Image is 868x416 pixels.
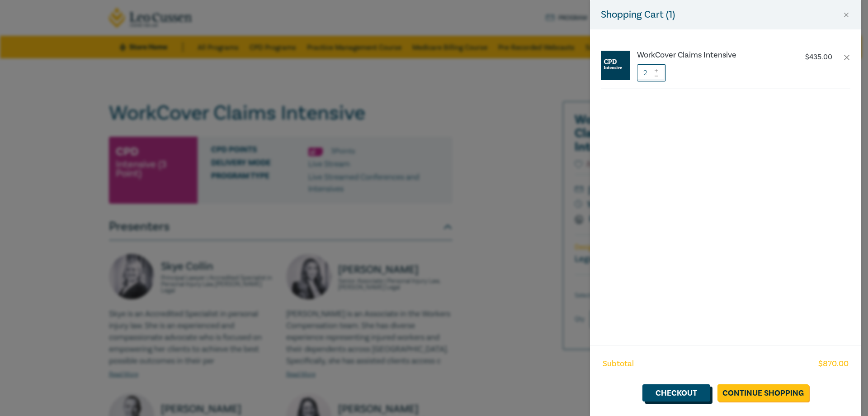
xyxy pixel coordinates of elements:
button: Close [842,11,850,19]
p: $ 435.00 [805,53,832,62]
span: $ 870.00 [818,358,849,370]
a: WorkCover Claims Intensive [637,51,787,60]
a: Continue Shopping [717,384,809,402]
input: 1 [637,64,666,81]
img: CPD%20Intensive.jpg [601,51,630,80]
h5: Shopping Cart ( 1 ) [601,7,675,22]
span: Subtotal [603,358,634,370]
a: Checkout [642,384,710,402]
